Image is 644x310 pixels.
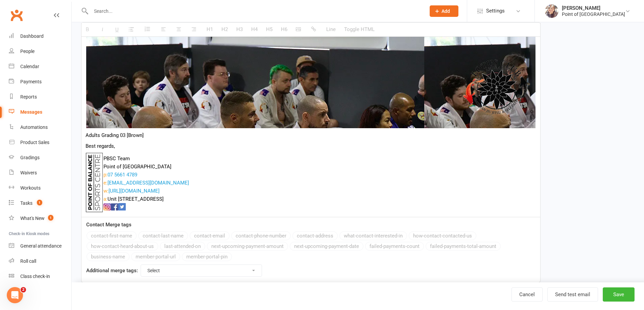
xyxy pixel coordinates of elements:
[89,6,421,16] input: Search...
[20,216,45,221] div: What's New
[20,258,36,264] div: Roll call
[108,172,137,178] a: 07 5661 4789
[20,155,40,160] div: Gradings
[20,64,39,69] div: Calendar
[9,269,71,284] a: Class kiosk mode
[9,150,71,165] a: Gradings
[562,11,625,17] div: Point of [GEOGRAPHIC_DATA]
[8,7,25,24] a: Clubworx
[103,156,130,162] span: PBSC Team
[20,33,44,39] div: Dashboard
[9,74,71,89] a: Payments
[9,165,71,180] a: Waivers
[86,221,132,229] label: Contact Merge tags
[9,135,71,150] a: Product Sales
[20,79,42,84] div: Payments
[103,196,108,202] span: a:
[9,59,71,74] a: Calendar
[20,124,48,130] div: Automations
[37,200,42,205] span: 1
[7,287,23,303] iframe: Intercom live chat
[20,170,37,175] div: Waivers
[20,140,49,145] div: Product Sales
[103,180,108,186] span: e:
[109,188,160,194] a: [URL][DOMAIN_NAME]
[20,185,41,191] div: Workouts
[48,215,53,221] span: 1
[9,254,71,269] a: Roll call
[86,266,138,275] label: Additional merge tags:
[603,287,635,302] button: Save
[9,211,71,226] a: What's New1
[21,287,26,292] span: 2
[511,287,543,302] a: Cancel
[547,287,598,302] button: Send test email
[86,153,103,212] img: Point of Balance Sports Centre Logo
[9,120,71,135] a: Automations
[442,8,450,14] span: Add
[20,243,62,249] div: General attendance
[430,5,458,17] button: Add
[108,180,189,186] a: [EMAIL_ADDRESS][DOMAIN_NAME]
[9,105,71,120] a: Messages
[103,164,171,170] span: Point of [GEOGRAPHIC_DATA]
[486,3,505,19] span: Settings
[9,44,71,59] a: People
[103,172,108,178] span: p:
[9,29,71,44] a: Dashboard
[562,5,625,11] div: [PERSON_NAME]
[103,195,189,203] div: U
[103,188,109,194] span: w:
[545,4,558,18] img: thumb_image1684198901.png
[20,109,42,115] div: Messages
[9,196,71,211] a: Tasks 1
[9,180,71,196] a: Workouts
[20,274,50,279] div: Class check-in
[20,49,34,54] div: People
[9,238,71,254] a: General attendance kiosk mode
[20,94,37,100] div: Reports
[20,200,32,206] div: Tasks
[111,196,164,202] span: nit [STREET_ADDRESS]
[9,89,71,105] a: Reports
